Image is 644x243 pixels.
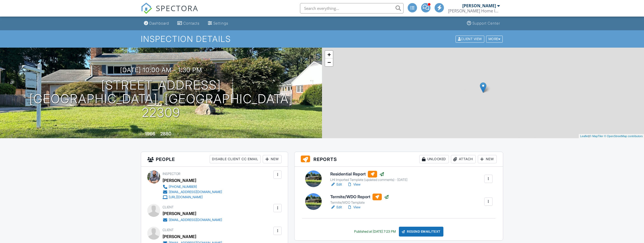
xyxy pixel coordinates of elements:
div: Settings [213,21,228,25]
a: Contacts [175,19,202,28]
div: Attach [451,155,476,163]
div: [PERSON_NAME] [163,233,196,240]
div: Contacts [183,21,200,25]
div: Dashboard [149,21,169,25]
a: [EMAIL_ADDRESS][DOMAIN_NAME] [163,217,222,223]
h1: [STREET_ADDRESS] [GEOGRAPHIC_DATA], [GEOGRAPHIC_DATA] 22309 [8,78,314,119]
h3: Reports [295,152,503,167]
h6: Residential Report [330,171,407,178]
div: New [263,155,282,163]
h3: [DATE] 10:00 am - 1:30 pm [120,67,202,73]
a: View [347,182,361,187]
span: Client [163,228,174,232]
span: sq. ft. [172,132,179,136]
div: [EMAIL_ADDRESS][DOMAIN_NAME] [169,190,222,194]
span: Inspector [163,172,180,176]
span: SPECTORA [156,3,198,13]
div: [PERSON_NAME] [462,3,496,8]
a: [URL][DOMAIN_NAME] [163,195,222,200]
div: LHI Imported Template (updated comments) - [DATE] [330,178,407,182]
a: Zoom out [325,58,333,66]
a: Client View [455,37,486,41]
a: Termite/WDO Report Termite/WDO Template [330,194,389,205]
a: Edit [330,182,342,187]
div: New [478,155,497,163]
a: Leaflet [580,135,589,138]
div: Support Center [472,21,500,25]
a: View [347,205,361,210]
div: Disable Client CC Email [210,155,261,163]
a: Settings [206,19,230,28]
span: Built [138,132,144,136]
a: © OpenStreetMap contributors [604,135,643,138]
div: Client View [456,35,484,42]
div: Resend Email/Text [399,227,443,237]
h1: Inspection Details [141,34,503,43]
a: [EMAIL_ADDRESS][DOMAIN_NAME] [163,189,222,195]
input: Search everything... [300,3,404,13]
div: Unlocked [419,155,449,163]
div: [EMAIL_ADDRESS][DOMAIN_NAME] [169,218,222,222]
span: Client [163,205,174,209]
div: Termite/WDO Template [330,201,389,205]
div: 2880 [160,131,171,136]
div: Published at [DATE] 7:23 PM [354,230,396,234]
div: Lambert Home Inspections, LLC [448,8,500,13]
h6: Termite/WDO Report [330,194,389,200]
a: Zoom in [325,51,333,58]
div: [PERSON_NAME] [163,176,196,184]
a: Support Center [465,19,502,28]
h3: People [141,152,288,167]
a: Dashboard [142,19,171,28]
div: 1966 [145,131,155,136]
a: © MapTiler [589,135,603,138]
div: [PERSON_NAME] [163,210,196,217]
a: [PHONE_NUMBER] [163,184,222,189]
div: | [579,134,644,138]
a: Edit [330,205,342,210]
div: More [486,35,503,42]
a: Residential Report LHI Imported Template (updated comments) - [DATE] [330,171,407,182]
div: [URL][DOMAIN_NAME] [169,195,203,199]
img: The Best Home Inspection Software - Spectora [141,3,152,14]
div: [PHONE_NUMBER] [169,185,197,189]
a: SPECTORA [141,7,198,18]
